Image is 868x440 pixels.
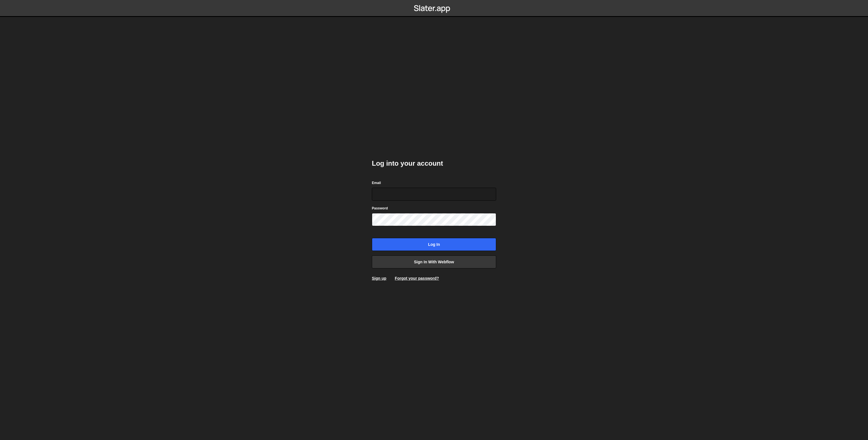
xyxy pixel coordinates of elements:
[395,276,439,281] a: Forgot your password?
[372,255,496,268] a: Sign in with Webflow
[372,205,388,211] label: Password
[372,180,381,186] label: Email
[372,276,386,281] a: Sign up
[372,238,496,251] input: Log in
[372,159,496,168] h2: Log into your account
